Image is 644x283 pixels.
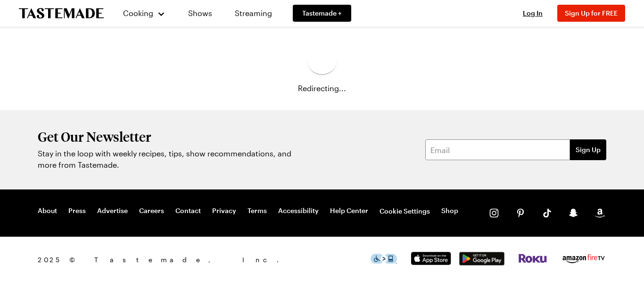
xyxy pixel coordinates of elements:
[557,5,625,22] button: Sign Up for FREE
[459,258,504,267] a: Google Play
[38,206,57,216] a: About
[561,257,606,266] a: Amazon Fire TV
[38,255,371,265] span: 2025 © Tastemade, Inc.
[97,206,128,216] a: Advertise
[518,256,548,265] a: Roku
[293,5,351,22] a: Tastemade +
[123,2,165,25] button: Cooking
[518,254,548,263] img: Roku
[565,9,618,17] span: Sign Up for FREE
[212,206,236,216] a: Privacy
[576,145,601,154] span: Sign Up
[408,257,454,266] a: App Store
[514,9,552,18] button: Log In
[523,9,543,17] span: Log In
[175,206,201,216] a: Contact
[278,206,319,216] a: Accessibility
[459,252,504,266] img: Google Play
[408,252,454,266] img: App Store
[38,148,297,171] p: Stay in the loop with weekly recipes, tips, show recommendations, and more from Tastemade.
[38,206,458,216] nav: Footer
[68,206,86,216] a: Press
[298,83,346,94] span: Redirecting...
[371,254,397,264] img: This icon serves as a link to download the Level Access assistive technology app for individuals ...
[139,206,164,216] a: Careers
[302,9,342,18] span: Tastemade +
[38,129,297,144] h2: Get Our Newsletter
[425,139,570,160] input: Email
[371,256,397,265] a: This icon serves as a link to download the Level Access assistive technology app for individuals ...
[248,206,267,216] a: Terms
[441,206,458,216] a: Shop
[570,139,606,160] button: Sign Up
[19,8,104,19] a: To Tastemade Home Page
[380,206,430,216] button: Cookie Settings
[123,9,153,17] span: Cooking
[330,206,368,216] a: Help Center
[561,252,606,265] img: Amazon Fire TV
